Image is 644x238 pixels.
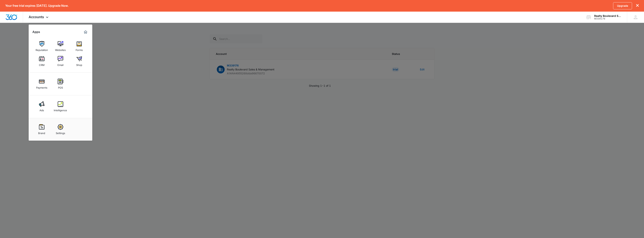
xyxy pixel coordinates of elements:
[72,39,86,53] a: Forms
[56,130,65,135] div: Settings
[58,84,63,89] div: POS
[76,62,82,66] div: Shop
[29,15,44,19] span: Accounts
[72,54,86,68] a: Shop
[36,84,47,89] div: Payments
[57,62,63,66] div: Email
[55,47,66,51] div: Websites
[53,122,68,137] a: Settings
[53,54,68,68] a: Email
[35,122,49,137] a: Brand
[35,54,49,68] a: CRM
[38,130,45,135] div: Brand
[23,12,55,23] div: Accounts
[5,4,69,7] p: Your free trial expires [DATE]. Upgrade Now.
[54,107,67,112] div: Intelligence
[53,99,68,114] a: Intelligence
[35,99,49,114] a: Ads
[35,39,49,53] a: Reputation
[594,14,622,17] div: account name
[83,29,89,35] a: Marketing 360® Dashboard
[53,39,68,53] a: Websites
[594,17,622,20] div: account id
[40,107,44,112] div: Ads
[76,47,83,51] div: Forms
[613,2,632,9] a: Upgrade
[53,77,68,91] a: POS
[39,62,45,66] div: CRM
[636,4,639,7] button: dismiss this dialog
[36,47,48,51] div: Reputation
[32,30,40,34] h2: Apps
[35,77,49,91] a: Payments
